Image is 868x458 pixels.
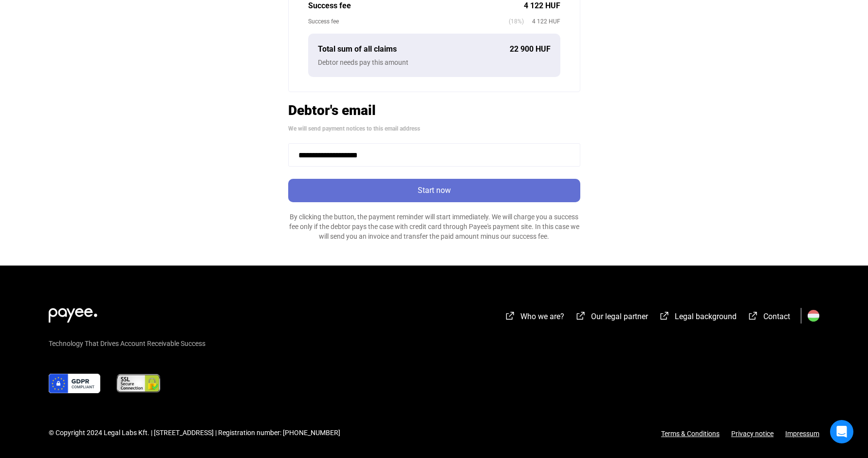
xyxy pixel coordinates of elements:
a: Impressum [785,430,819,438]
span: Legal background [675,312,737,321]
div: © Copyright 2024 Legal Labs Kft. | [STREET_ADDRESS] | Registration number: [PHONE_NUMBER] [49,428,340,438]
img: white-payee-white-dot.svg [49,303,97,323]
span: Contact [763,312,790,321]
span: 4 122 HUF [524,17,560,26]
a: external-link-whiteLegal background [659,313,737,323]
a: external-link-whiteContact [747,313,790,323]
span: Our legal partner [591,312,648,321]
span: (18%) [509,17,524,26]
div: Total sum of all claims [318,43,510,55]
div: 22 900 HUF [510,43,551,55]
img: external-link-white [575,311,587,321]
img: external-link-white [504,311,516,321]
div: Start now [291,185,577,196]
img: ssl [116,374,161,393]
img: gdpr [49,374,100,393]
img: external-link-white [659,311,670,321]
button: Start now [288,179,580,202]
a: external-link-whiteOur legal partner [575,313,648,323]
span: Who we are? [520,312,564,321]
div: Debtor needs pay this amount [318,57,551,67]
div: Success fee [308,17,509,26]
img: HU.svg [808,310,819,322]
div: By clicking the button, the payment reminder will start immediately. We will charge you a success... [288,212,580,241]
div: We will send payment notices to this email address [288,124,580,134]
div: Open Intercom Messenger [830,420,853,443]
a: Terms & Conditions [661,430,720,438]
a: Privacy notice [720,430,785,438]
a: external-link-whiteWho we are? [504,313,564,323]
h2: Debtor's email [288,102,580,119]
img: external-link-white [747,311,759,321]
